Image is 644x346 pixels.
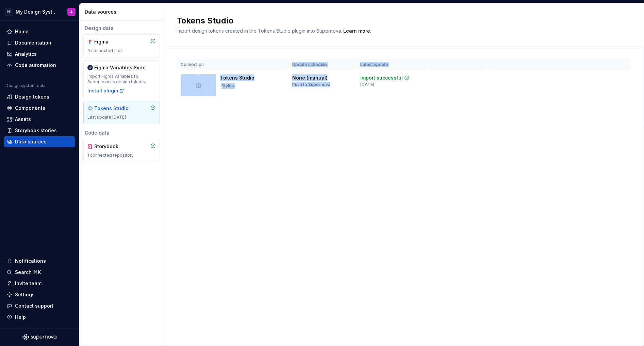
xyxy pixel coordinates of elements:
[4,256,75,266] button: Notifications
[22,334,56,341] svg: Supernova Logo
[343,28,370,34] a: Learn more
[4,278,75,289] a: Invite team
[1,4,78,19] button: PFMy Design SystemA
[83,139,160,162] a: Storybook1 connected repository
[94,143,127,150] div: Storybook
[15,93,49,100] div: Design tokens
[15,62,56,69] div: Code automation
[360,82,374,87] div: [DATE]
[4,312,75,323] button: Help
[15,138,47,145] div: Data sources
[94,38,127,45] div: Figma
[177,15,624,26] h2: Tokens Studio
[87,74,156,85] div: Import Figma variables to Supernova as design tokens.
[15,302,53,309] div: Contact support
[83,34,160,57] a: Figma4 connected files
[87,48,156,53] div: 4 connected files
[220,83,235,89] div: Styles
[15,39,51,46] div: Documentation
[4,125,75,136] a: Storybook stories
[220,74,254,81] div: Tokens Studio
[4,300,75,311] button: Contact support
[4,103,75,114] a: Components
[4,114,75,125] a: Assets
[5,83,46,88] div: Design system data
[85,8,161,15] div: Data sources
[70,9,73,15] div: A
[5,8,13,16] div: PF
[4,37,75,48] a: Documentation
[94,105,129,112] div: Tokens Studio
[15,269,41,276] div: Search ⌘K
[15,51,37,57] div: Analytics
[4,289,75,300] a: Settings
[177,28,342,34] span: Import design tokens created in the Tokens Studio plugin into Supernova.
[83,25,160,32] div: Design data
[87,115,156,120] div: Last update [DATE]
[15,280,42,287] div: Invite team
[15,258,46,264] div: Notifications
[15,127,57,134] div: Storybook stories
[16,8,59,15] div: My Design System
[360,74,403,81] div: Import successful
[15,291,35,298] div: Settings
[288,59,356,70] th: Update schedule
[83,101,160,124] a: Tokens StudioLast update [DATE]
[87,153,156,158] div: 1 connected repository
[83,60,160,98] a: Figma Variables SyncImport Figma variables to Supernova as design tokens.Install plugin
[15,116,31,123] div: Assets
[4,49,75,59] a: Analytics
[4,91,75,102] a: Design tokens
[87,87,125,94] button: Install plugin
[356,59,427,70] th: Latest update
[4,267,75,278] button: Search ⌘K
[83,129,160,136] div: Code data
[292,82,330,87] div: Push to Supernova
[292,74,328,81] div: None (manual)
[4,60,75,71] a: Code automation
[342,29,371,34] span: .
[15,314,26,321] div: Help
[177,59,288,70] th: Connection
[15,28,29,35] div: Home
[15,105,45,111] div: Components
[4,136,75,147] a: Data sources
[4,26,75,37] a: Home
[94,64,145,71] div: Figma Variables Sync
